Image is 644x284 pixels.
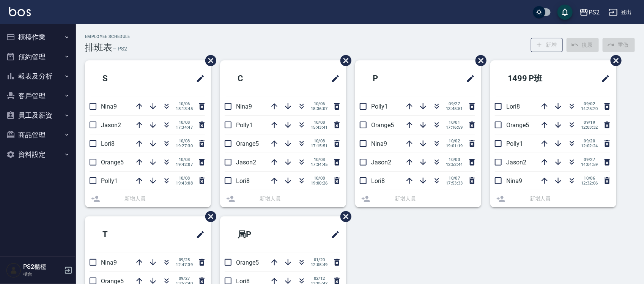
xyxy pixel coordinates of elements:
[557,5,573,20] button: save
[371,159,391,166] span: Jason2
[581,125,598,130] span: 12:03:32
[101,140,115,147] span: Lori8
[311,257,328,262] span: 01/20
[506,159,526,166] span: Jason2
[101,177,118,185] span: Polly1
[176,176,193,181] span: 10/08
[446,176,463,181] span: 10/07
[496,65,575,92] h2: 1499 P班
[236,159,256,166] span: Jason2
[581,139,598,144] span: 09/20
[3,66,73,86] button: 報表及分析
[176,106,193,111] span: 18:13:45
[176,125,193,130] span: 17:34:47
[446,139,463,144] span: 10/02
[176,101,193,106] span: 10/06
[581,157,598,162] span: 09/27
[236,140,259,147] span: Orange5
[101,121,121,129] span: Jason2
[200,205,217,228] span: 刪除班表
[236,103,252,110] span: Nina9
[597,69,610,88] span: 修改班表的標題
[371,177,385,185] span: Lori8
[446,120,463,125] span: 10/01
[461,69,475,88] span: 修改班表的標題
[470,49,488,72] span: 刪除班表
[3,86,73,106] button: 客戶管理
[581,106,598,111] span: 14:25:20
[226,221,294,248] h2: 局P
[9,7,31,16] img: Logo
[335,205,353,228] span: 刪除班表
[335,49,353,72] span: 刪除班表
[112,45,127,53] h6: — PS2
[371,103,388,110] span: Polly1
[311,181,328,186] span: 19:00:26
[506,140,523,147] span: Polly1
[446,181,463,186] span: 17:53:33
[581,162,598,167] span: 14:04:59
[589,8,600,17] div: PS2
[581,144,598,148] span: 12:02:24
[6,263,21,278] img: Person
[506,177,522,185] span: Nina9
[176,181,193,186] span: 19:43:08
[200,49,217,72] span: 刪除班表
[176,157,193,162] span: 10/08
[581,176,598,181] span: 10/06
[311,106,328,111] span: 18:36:07
[23,271,62,278] p: 櫃台
[91,221,155,248] h2: T
[176,257,193,262] span: 09/25
[311,120,328,125] span: 10/08
[101,103,117,110] span: Nina9
[176,144,193,148] span: 19:27:30
[236,259,259,266] span: Orange5
[446,157,463,162] span: 10/03
[581,101,598,106] span: 09/02
[311,276,328,281] span: 02/12
[23,263,62,271] h5: PS2櫃檯
[371,121,394,129] span: Orange5
[605,49,623,72] span: 刪除班表
[446,101,463,106] span: 09/27
[311,139,328,144] span: 10/08
[576,5,603,20] button: PS2
[85,42,112,53] h3: 排班表
[311,144,328,148] span: 17:15:51
[176,120,193,125] span: 10/08
[3,47,73,67] button: 預約管理
[85,34,130,39] h2: Employee Schedule
[446,144,463,148] span: 19:01:19
[506,121,529,129] span: Orange5
[581,120,598,125] span: 09/19
[311,101,328,106] span: 10/06
[371,140,387,147] span: Nina9
[176,139,193,144] span: 10/08
[311,125,328,130] span: 15:43:41
[311,162,328,167] span: 17:34:45
[3,145,73,164] button: 資料設定
[101,259,117,266] span: Nina9
[311,176,328,181] span: 10/08
[176,162,193,167] span: 19:42:07
[3,106,73,125] button: 員工及薪資
[446,106,463,111] span: 13:45:51
[326,69,340,88] span: 修改班表的標題
[91,65,155,92] h2: S
[446,125,463,130] span: 17:16:59
[226,65,290,92] h2: C
[3,27,73,47] button: 櫃檯作業
[361,65,425,92] h2: P
[236,177,250,185] span: Lori8
[606,5,635,19] button: 登出
[311,157,328,162] span: 10/08
[326,226,340,244] span: 修改班表的標題
[101,159,124,166] span: Orange5
[191,69,205,88] span: 修改班表的標題
[3,125,73,145] button: 商品管理
[311,262,328,267] span: 12:05:49
[236,121,253,129] span: Polly1
[581,181,598,186] span: 12:32:06
[446,162,463,167] span: 12:52:44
